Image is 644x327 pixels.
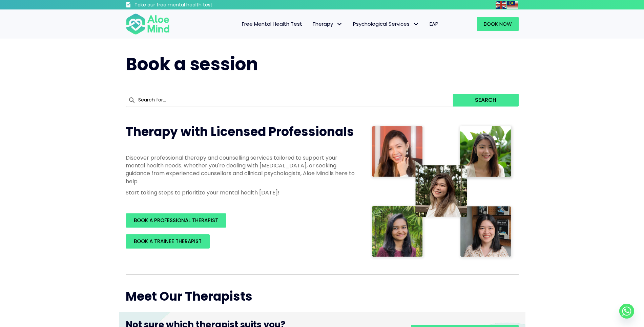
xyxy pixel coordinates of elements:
a: English [496,1,507,8]
nav: Menu [179,17,443,31]
span: Therapy with Licensed Professionals [126,123,354,140]
a: Take our free mental health test [126,2,249,9]
a: Free Mental Health Test [237,17,307,31]
a: Book Now [477,17,519,31]
a: Malay [507,1,519,8]
a: Whatsapp [619,304,634,319]
span: Free Mental Health Test [242,20,302,27]
a: Psychological ServicesPsychological Services: submenu [348,17,424,31]
img: Aloe mind Logo [126,13,170,35]
input: Search for... [126,94,453,107]
span: Therapy: submenu [335,19,345,29]
span: Psychological Services: submenu [411,19,421,29]
span: Book Now [484,20,512,27]
span: BOOK A TRAINEE THERAPIST [134,238,202,245]
img: en [496,1,506,9]
span: Book a session [126,52,258,76]
h3: Take our free mental health test [134,2,249,8]
span: BOOK A PROFESSIONAL THERAPIST [134,217,218,224]
p: Start taking steps to prioritize your mental health [DATE]! [126,189,356,196]
span: Psychological Services [353,20,419,27]
img: ms [507,1,518,9]
a: BOOK A PROFESSIONAL THERAPIST [126,213,226,228]
a: BOOK A TRAINEE THERAPIST [126,234,210,249]
img: Therapist collage [370,123,515,261]
a: TherapyTherapy: submenu [307,17,348,31]
span: Meet Our Therapists [126,288,252,305]
span: Therapy [312,20,343,27]
button: Search [453,94,518,107]
p: Discover professional therapy and counselling services tailored to support your mental health nee... [126,154,356,185]
span: EAP [430,20,438,27]
a: EAP [424,17,443,31]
